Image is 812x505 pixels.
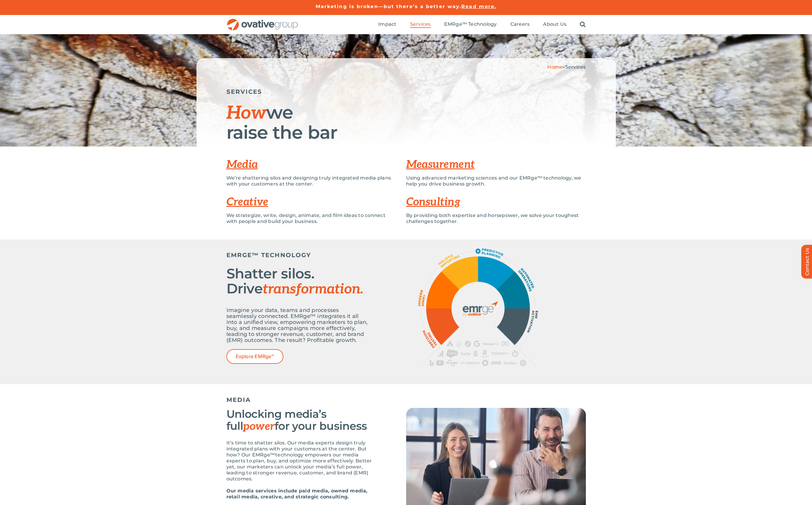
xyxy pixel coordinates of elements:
[263,281,363,298] span: transformation.
[226,212,397,224] p: We strategize, write, design, animate, and film ideas to connect with people and build your busin...
[543,21,566,28] a: About Us
[226,251,370,259] h5: EMRGE™ TECHNOLOGY
[418,248,538,366] img: OG_EMRge_Overview_R4_EMRge_Graphic transparent
[226,18,298,24] a: OG_Full_horizontal_RGB
[378,21,396,28] a: Impact
[226,349,283,364] a: Explore EMRge™
[226,158,258,171] a: Media
[510,21,530,28] a: Careers
[547,64,562,70] a: Home
[226,488,368,500] strong: Our media services include paid media, owned media, retail media, creative, and strategic consult...
[226,195,268,209] a: Creative
[580,21,586,28] a: Search
[226,103,586,142] h1: we raise the bar
[226,88,586,95] h5: SERVICES
[461,4,496,9] a: Read more.
[226,408,376,432] h3: Unlocking media’s full for your business
[226,102,266,124] span: How
[226,307,370,343] p: Imagine your data, teams and processes seamlessly connected. EMRge™ integrates it all into a unif...
[406,195,460,209] a: Consulting
[226,175,397,187] p: We’re shattering silos and designing truly integrated media plans with your customers at the center.
[378,15,586,34] nav: Menu
[226,396,586,403] h5: MEDIA
[565,64,586,70] span: Services
[444,21,497,28] a: EMRge™ Technology
[226,440,376,482] p: It’s time to shatter silos. Our media experts design truly integrated plans with your customers a...
[406,158,475,171] a: Measurement
[406,175,586,187] p: Using advanced marketing sciences and our EMRge™ technology, we help you drive business growth.
[236,354,274,359] span: Explore EMRge™
[410,21,431,28] a: Services
[226,266,370,297] h2: Shatter silos. Drive
[243,420,274,433] span: power
[547,64,586,70] span: »
[316,4,462,9] a: Marketing is broken—but there’s a better way.
[406,212,586,224] p: By providing both expertise and horsepower, we solve your toughest challenges together.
